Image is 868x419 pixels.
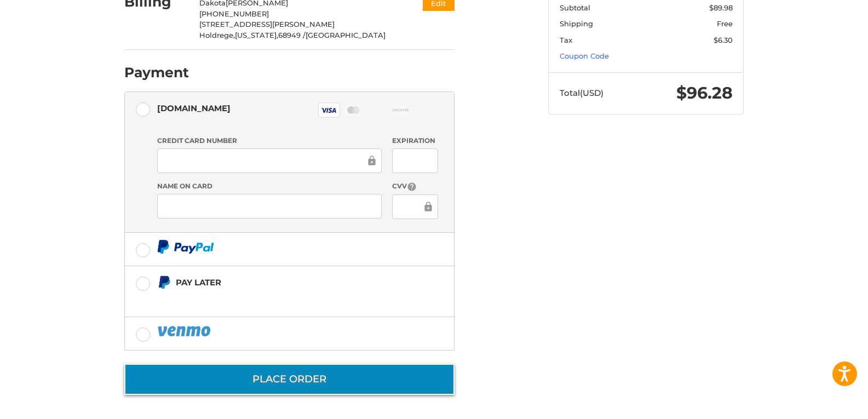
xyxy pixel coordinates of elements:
[560,3,590,12] span: Subtotal
[717,19,733,28] span: Free
[235,31,278,39] span: [US_STATE],
[392,136,438,146] label: Expiration
[157,99,231,117] div: [DOMAIN_NAME]
[778,389,868,419] iframe: Google Customer Reviews
[157,324,213,338] img: PayPal icon
[392,181,438,192] label: CVV
[157,275,171,289] img: Pay Later icon
[176,273,386,291] div: Pay Later
[199,20,335,28] span: [STREET_ADDRESS][PERSON_NAME]
[560,51,609,60] a: Coupon Code
[560,36,572,44] span: Tax
[157,181,382,191] label: Name on Card
[560,88,603,98] span: Total (USD)
[714,36,733,44] span: $6.30
[676,83,733,103] span: $96.28
[199,9,269,18] span: [PHONE_NUMBER]
[278,31,306,39] span: 68949 /
[124,64,189,81] h2: Payment
[306,31,386,39] span: [GEOGRAPHIC_DATA]
[199,31,235,39] span: Holdrege,
[157,136,382,146] label: Credit Card Number
[124,364,455,395] button: Place Order
[709,3,733,12] span: $89.98
[157,240,214,254] img: PayPal icon
[157,294,386,303] iframe: PayPal Message 1
[560,19,593,28] span: Shipping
